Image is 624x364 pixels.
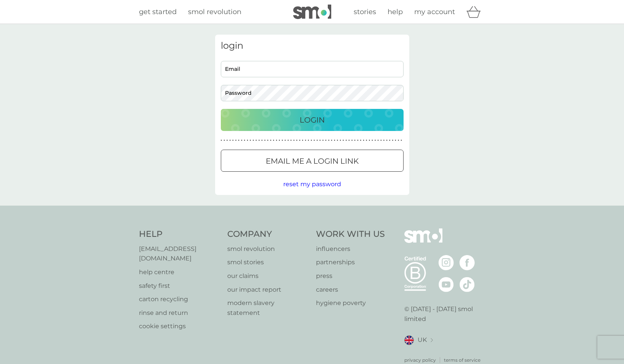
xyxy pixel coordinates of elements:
a: cookie settings [139,321,220,331]
p: ● [282,139,283,142]
a: careers [316,285,385,295]
p: ● [244,139,246,142]
p: ● [314,139,315,142]
img: smol [293,5,331,19]
p: influencers [316,244,385,254]
p: ● [316,139,318,142]
p: ● [389,139,391,142]
p: ● [252,139,254,142]
p: ● [331,139,332,142]
p: privacy policy [404,356,436,364]
p: ● [372,139,373,142]
p: ● [267,139,269,142]
a: terms of service [444,356,480,364]
p: carton recycling [139,294,220,304]
h4: Help [139,228,220,240]
button: Email me a login link [221,150,404,172]
span: reset my password [283,180,341,188]
div: basket [466,4,485,19]
img: visit the smol Instagram page [439,255,454,270]
p: ● [296,139,298,142]
span: smol revolution [188,8,241,16]
p: ● [360,139,362,142]
p: press [316,271,385,281]
p: ● [401,139,402,142]
p: ● [287,139,289,142]
p: ● [229,139,231,142]
button: reset my password [283,179,341,189]
h4: Work With Us [316,228,385,240]
button: Login [221,109,404,131]
h4: Company [227,228,308,240]
p: ● [380,139,382,142]
img: visit the smol Facebook page [460,255,475,270]
p: © [DATE] - [DATE] smol limited [404,304,485,324]
p: ● [325,139,327,142]
span: my account [414,8,455,16]
span: get started [139,8,177,16]
p: ● [375,139,376,142]
p: ● [241,139,243,142]
p: ● [308,139,309,142]
p: ● [311,139,312,142]
a: rinse and return [139,308,220,318]
p: ● [302,139,303,142]
p: ● [276,139,277,142]
span: stories [354,8,376,16]
p: our claims [227,271,308,281]
a: smol stories [227,257,308,267]
p: ● [357,139,359,142]
p: Login [300,114,325,126]
p: ● [227,139,228,142]
a: smol revolution [188,6,241,18]
p: ● [337,139,338,142]
a: our impact report [227,285,308,295]
a: safety first [139,281,220,291]
p: ● [343,139,344,142]
p: ● [392,139,393,142]
a: partnerships [316,257,385,267]
a: help centre [139,267,220,277]
p: ● [261,139,263,142]
a: hygiene poverty [316,298,385,308]
a: modern slavery statement [227,298,308,318]
p: ● [232,139,234,142]
p: ● [235,139,237,142]
a: help [388,6,403,18]
a: smol revolution [227,244,308,254]
p: ● [223,139,225,142]
p: ● [354,139,356,142]
p: ● [319,139,321,142]
a: [EMAIL_ADDRESS][DOMAIN_NAME] [139,244,220,263]
p: ● [386,139,388,142]
a: stories [354,6,376,18]
p: ● [305,139,306,142]
p: ● [340,139,341,142]
p: ● [299,139,300,142]
span: UK [418,335,427,345]
img: smol [404,228,442,254]
p: ● [221,139,222,142]
p: Email me a login link [266,155,359,167]
p: ● [284,139,286,142]
p: ● [247,139,248,142]
a: my account [414,6,455,18]
h3: login [221,40,404,51]
p: ● [345,139,347,142]
img: visit the smol Tiktok page [460,277,475,292]
img: UK flag [404,335,414,345]
img: select a new location [431,338,433,342]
